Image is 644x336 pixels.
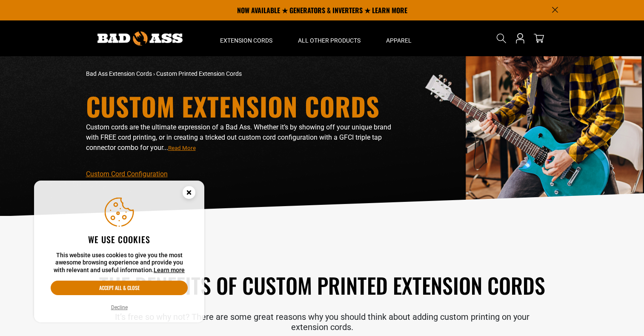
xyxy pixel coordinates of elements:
[386,37,412,44] span: Apparel
[154,267,185,273] a: Learn more
[285,20,373,56] summary: All Other Products
[86,69,397,78] nav: breadcrumbs
[34,181,204,323] aside: Cookie Consent
[51,252,188,274] p: This website uses cookies to give you the most awesome browsing experience and provide you with r...
[109,303,130,312] button: Decline
[86,70,152,77] a: Bad Ass Extension Cords
[373,20,424,56] summary: Apparel
[156,70,242,77] span: Custom Printed Extension Cords
[220,37,272,44] span: Extension Cords
[153,70,155,77] span: ›
[86,271,558,299] h2: The Benefits of Custom Printed Extension Cords
[207,20,285,56] summary: Extension Cords
[86,122,397,153] p: Custom cords are the ultimate expression of a Bad Ass. Whether it’s by showing off your unique br...
[86,312,558,332] p: It’s free so why not? There are some great reasons why you should think about adding custom print...
[51,234,188,245] h2: We use cookies
[86,170,168,178] a: Custom Cord Configuration
[495,32,508,45] summary: Search
[86,93,397,119] h1: Custom Extension Cords
[51,281,188,295] button: Accept all & close
[97,32,183,46] img: Bad Ass Extension Cords
[168,145,196,151] span: Read More
[298,37,361,44] span: All Other Products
